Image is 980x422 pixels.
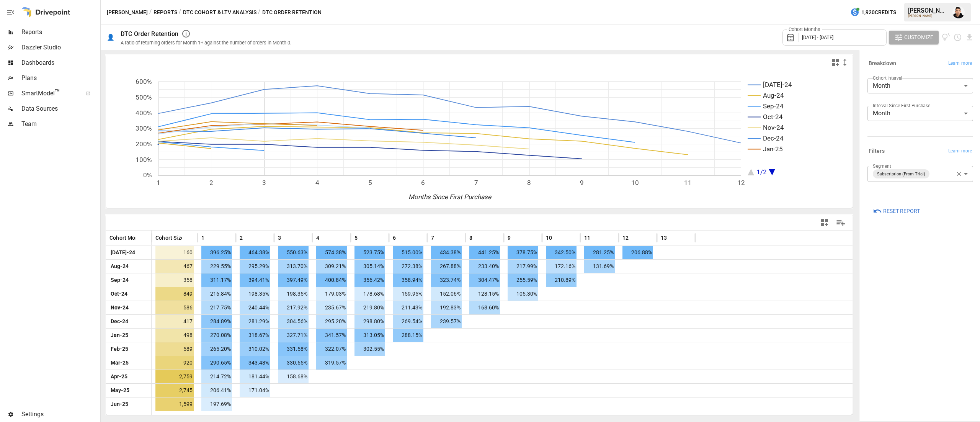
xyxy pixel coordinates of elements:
[580,179,584,186] text: 9
[240,301,270,314] span: 240.44%
[316,301,347,314] span: 235.67%
[393,301,423,314] span: 211.43%
[508,287,538,301] span: 105.30%
[109,397,129,411] span: Jun-25
[546,246,577,259] span: 342.50%
[155,246,194,259] span: 160
[155,397,194,411] span: 1,599
[240,260,270,273] span: 295.29%
[179,8,181,17] div: /
[109,246,136,259] span: [DATE]-24
[622,234,629,242] span: 12
[157,179,160,186] text: 1
[240,287,270,301] span: 198.35%
[631,179,639,186] text: 10
[553,232,563,243] button: Sort
[183,8,256,17] button: DTC Cohort & LTV Analysis
[431,234,434,242] span: 7
[584,246,615,259] span: 281.25%
[155,234,184,242] span: Cohort Size
[508,260,538,273] span: 217.99%
[393,315,423,328] span: 269.54%
[201,301,232,314] span: 217.75%
[21,104,99,113] span: Data Sources
[240,246,270,259] span: 464.38%
[316,356,347,370] span: 319.57%
[121,40,291,46] div: A ratio of returning orders for Month 1+ against the number of orders in Month 0.
[469,246,500,259] span: 441.25%
[869,59,896,68] h6: Breakdown
[508,273,538,287] span: 255.59%
[527,179,531,186] text: 8
[240,384,270,397] span: 171.04%
[155,356,194,370] span: 920
[282,232,292,243] button: Sort
[474,179,478,186] text: 7
[109,287,129,301] span: Oct-24
[861,8,896,17] span: 1,920 Credits
[201,397,232,411] span: 197.69%
[121,30,178,38] div: DTC Order Retention
[106,70,853,208] div: A chart.
[107,34,114,41] div: 👤
[953,33,962,42] button: Schedule report
[869,147,885,155] h6: Filters
[684,179,692,186] text: 11
[155,370,194,383] span: 2,759
[763,113,783,121] text: Oct-24
[107,8,148,17] button: [PERSON_NAME]
[278,246,309,259] span: 550.63%
[661,234,667,242] span: 13
[316,273,347,287] span: 400.84%
[278,329,309,342] span: 327.71%
[155,342,194,356] span: 589
[368,179,372,186] text: 5
[883,206,920,216] span: Reset Report
[240,356,270,370] span: 343.48%
[258,8,261,17] div: /
[832,214,849,231] button: Manage Columns
[149,8,152,17] div: /
[763,102,784,110] text: Sep-24
[201,315,232,328] span: 284.89%
[201,246,232,259] span: 396.25%
[205,232,216,243] button: Sort
[209,179,213,186] text: 2
[109,301,130,314] span: Nov-24
[278,370,309,383] span: 158.68%
[546,234,552,242] span: 10
[431,246,462,259] span: 434.38%
[393,287,423,301] span: 159.95%
[354,329,385,342] span: 313.05%
[109,329,129,342] span: Jan-25
[629,232,640,243] button: Sort
[21,89,77,98] span: SmartModel
[867,106,973,121] div: Month
[109,234,144,242] span: Cohort Month
[201,273,232,287] span: 311.17%
[262,179,266,186] text: 3
[201,356,232,370] span: 290.65%
[874,170,928,178] span: Subscription (From Trial)
[109,315,129,328] span: Dec-24
[136,78,152,85] text: 600%
[278,342,309,356] span: 331.58%
[737,179,745,186] text: 12
[508,234,511,242] span: 9
[316,234,319,242] span: 4
[908,14,948,18] div: [PERSON_NAME]
[763,145,783,153] text: Jan-25
[21,410,99,419] span: Settings
[431,287,462,301] span: 152.06%
[354,260,385,273] span: 305.14%
[787,26,822,33] label: Cohort Months
[155,329,194,342] span: 498
[21,28,99,37] span: Reports
[240,370,270,383] span: 181.44%
[584,260,615,273] span: 131.69%
[201,329,232,342] span: 270.08%
[109,384,131,397] span: May-25
[873,75,902,81] label: Cohort Interval
[469,287,500,301] span: 128.15%
[183,232,194,243] button: Sort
